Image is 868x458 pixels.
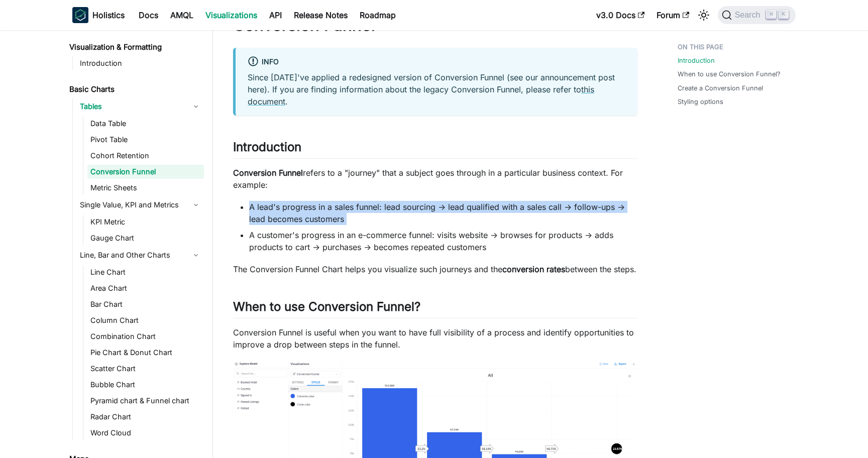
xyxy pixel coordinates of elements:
[678,69,781,79] a: When to use Conversion Funnel?
[87,181,204,195] a: Metric Sheets
[502,264,565,274] strong: conversion rates
[233,168,303,178] strong: Conversion Funnel
[233,299,637,318] h2: When to use Conversion Funnel?
[72,7,88,23] img: Holistics
[650,7,695,23] a: Forum
[62,30,213,458] nav: Docs sidebar
[87,165,204,179] a: Conversion Funnel
[87,313,204,327] a: Column Chart
[164,7,199,23] a: AMQL
[263,7,288,23] a: API
[87,329,204,343] a: Combination Chart
[77,197,204,213] a: Single Value, KPI and Metrics
[87,394,204,408] a: Pyramid chart & Funnel chart
[732,11,767,20] span: Search
[249,201,637,225] li: A lead's progress in a sales funnel: lead sourcing → lead qualified with a sales call → follow-up...
[766,10,776,19] kbd: ⌘
[77,98,204,114] a: Tables
[66,82,204,96] a: Basic Charts
[248,84,594,106] a: this document
[233,326,637,351] p: Conversion Funnel is useful when you want to have full visibility of a process and identify oppor...
[233,263,637,275] p: The Conversion Funnel Chart helps you visualize such journeys and the between the steps.
[87,133,204,147] a: Pivot Table
[354,7,402,23] a: Roadmap
[77,247,204,263] a: Line, Bar and Other Charts
[92,9,125,21] b: Holistics
[678,56,715,65] a: Introduction
[72,7,125,23] a: HolisticsHolistics
[87,410,204,424] a: Radar Chart
[288,7,354,23] a: Release Notes
[87,149,204,163] a: Cohort Retention
[77,56,204,70] a: Introduction
[248,71,625,107] p: Since [DATE]'ve applied a redesigned version of Conversion Funnel (see our announcement post here...
[199,7,263,23] a: Visualizations
[87,281,204,295] a: Area Chart
[87,215,204,229] a: KPI Metric
[590,7,650,23] a: v3.0 Docs
[718,6,796,24] button: Search (Command+K)
[66,40,204,54] a: Visualization & Formatting
[678,83,763,93] a: Create a Conversion Funnel
[248,56,625,69] div: info
[233,167,637,191] p: refers to a "journey" that a subject goes through in a particular business context. For example:
[678,97,723,106] a: Styling options
[133,7,164,23] a: Docs
[87,265,204,279] a: Line Chart
[696,7,712,23] button: Switch between dark and light mode (currently light mode)
[87,117,204,131] a: Data Table
[249,229,637,253] li: A customer's progress in an e-commerce funnel: visits website → browses for products → adds produ...
[87,362,204,376] a: Scatter Chart
[779,10,789,19] kbd: K
[87,378,204,392] a: Bubble Chart
[87,426,204,440] a: Word Cloud
[87,231,204,245] a: Gauge Chart
[87,297,204,311] a: Bar Chart
[87,346,204,360] a: Pie Chart & Donut Chart
[233,140,637,159] h2: Introduction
